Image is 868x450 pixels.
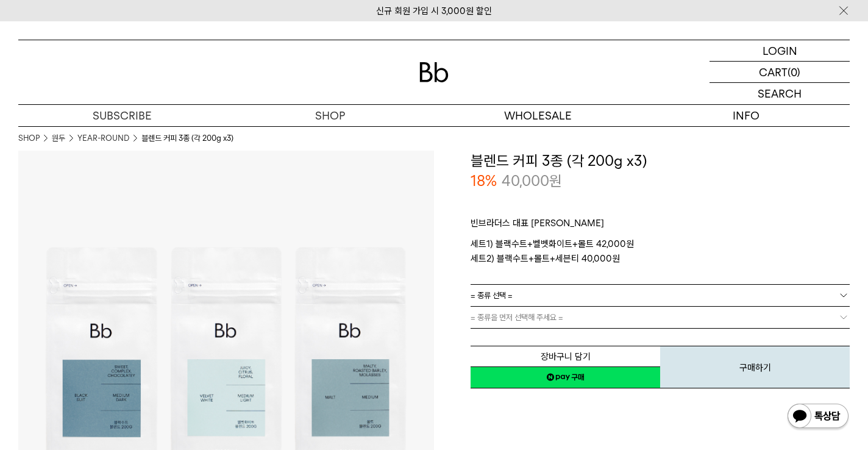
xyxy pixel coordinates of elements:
a: 신규 회원 가입 시 3,000원 할인 [376,5,492,16]
a: SHOP [18,132,40,145]
a: CART (0) [710,62,850,83]
span: = 종류을 먼저 선택해 주세요 = [471,307,563,328]
a: YEAR-ROUND [77,132,129,145]
img: 로고 [419,62,449,82]
a: SUBSCRIBE [18,105,226,126]
p: INFO [642,105,850,126]
p: LOGIN [763,40,797,61]
h3: 블렌드 커피 3종 (각 200g x3) [471,151,850,171]
li: 블렌드 커피 3종 (각 200g x3) [141,132,233,145]
p: (0) [788,62,800,82]
span: = 종류 선택 = [471,285,513,306]
p: 18% [471,171,497,191]
a: 원두 [52,132,65,145]
span: 원 [549,172,562,190]
p: 세트1) 블랙수트+벨벳화이트+몰트 42,000원 세트2) 블랙수트+몰트+세븐티 40,000원 [471,237,850,266]
a: 새창 [471,366,660,388]
p: 40,000 [502,171,562,191]
button: 구매하기 [660,346,850,388]
p: SEARCH [758,83,802,104]
a: SHOP [226,105,434,126]
p: CART [759,62,788,82]
button: 장바구니 담기 [471,346,660,367]
img: 카카오톡 채널 1:1 채팅 버튼 [786,402,850,432]
a: LOGIN [710,40,850,62]
p: 빈브라더스 대표 [PERSON_NAME] [471,216,850,237]
p: WHOLESALE [434,105,642,126]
